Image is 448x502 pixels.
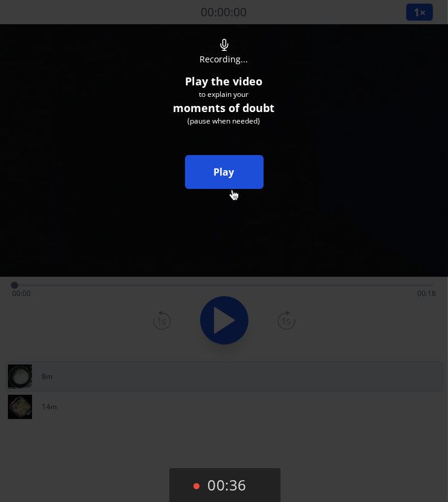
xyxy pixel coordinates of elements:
[185,155,264,189] a: Play
[186,73,263,90] span: Play the video
[200,53,248,65] span: Recording...
[174,99,275,116] span: moments of doubt
[188,116,261,126] span: (pause when needed)
[200,90,249,99] span: to explain your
